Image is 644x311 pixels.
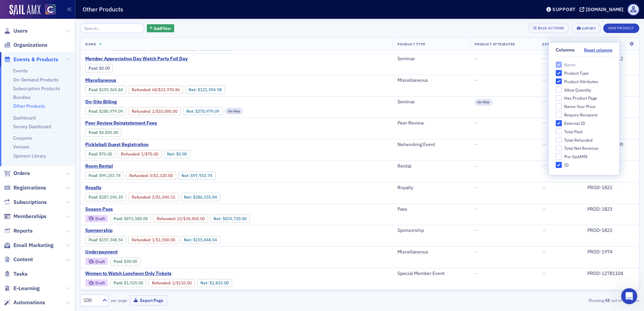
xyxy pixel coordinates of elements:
p: Active 30m ago [33,8,67,15]
span: Name [85,42,96,46]
span: $157,348.54 [99,237,123,242]
div: Product Type [564,70,589,76]
span: Net : [184,237,193,242]
span: Registrations [13,184,46,192]
a: Subscription Products [13,85,60,92]
div: Draft [85,279,108,286]
a: Refunded [132,237,150,242]
a: Subscriptions [4,199,47,206]
span: : [132,195,152,200]
span: $833,720.00 [223,216,247,221]
span: — [475,270,478,276]
div: Total Refunded [564,137,592,143]
div: Miscellaneous [397,77,465,83]
a: Memberships [4,213,46,220]
a: Tasks [4,270,28,278]
a: Refunded [121,151,139,157]
div: Ok, those 2 macs are unassigned. Now they need to be wiped, hold power button until it says loadi... [11,39,105,131]
div: Close [118,3,130,15]
div: They are both shut down now. [47,15,129,30]
span: — [475,163,478,169]
div: Aidan says… [5,191,129,253]
a: Other Products [13,103,45,109]
div: Net: $28615584 [181,193,220,201]
span: : [89,195,99,200]
a: Bundles [13,94,31,100]
div: Peer Review [397,120,465,126]
a: Refunded [152,280,170,285]
a: SailAMX [9,5,40,15]
div: Net: $15584854 [181,236,220,244]
a: Paid [89,173,97,178]
span: : [132,237,152,242]
div: Sponsorship [397,228,465,234]
label: per page [111,297,127,303]
span: Automations [13,299,45,306]
span: $33,970.86 [158,87,180,92]
div: Net: $12159498 [186,85,225,94]
button: Upload attachment [10,220,16,226]
span: Peer Review Reinstatement Fees [85,120,198,126]
div: On-Site [225,108,243,114]
span: Net : [184,195,193,200]
span: Orders [13,170,30,177]
span: — [542,120,546,126]
a: Paid [89,237,97,242]
span: On-Site Billing [85,99,198,105]
div: Refunded: 1 - $28097909 [128,107,181,115]
span: : [89,130,99,135]
input: Product Type [556,70,562,76]
div: Paid: 1 - $7000 [85,150,115,158]
span: — [542,270,546,276]
span: Royalty [85,185,198,191]
div: PROD-1823 [587,206,634,212]
a: Events [13,68,28,74]
div: Seminar [397,99,465,105]
div: I thought so, those are the last 2 I added. Let me know if you run into any issues. Should be jus... [5,191,110,238]
strong: 43 [604,297,611,303]
input: Product Attributes [556,78,562,84]
div: Net: $9793374 [179,172,216,180]
input: Require Recipient [556,112,562,118]
span: Net : [167,151,176,157]
div: Refunded: 68 - $15556584 [128,85,183,94]
span: Product Type [397,42,425,46]
span: External ID [542,42,566,46]
span: — [542,56,546,62]
span: Net : [182,173,191,178]
span: : [121,151,141,157]
a: Refunded [132,109,150,114]
div: PROD-1821 [587,185,634,191]
div: External ID [564,120,585,126]
a: Refunded [132,195,150,200]
span: — [542,206,546,212]
input: ID [556,162,562,168]
div: Paid: 68 - $15556584 [85,85,126,94]
div: Miscellaneous [397,249,465,255]
span: : [152,280,172,285]
div: Paid: 1 - $15734854 [85,236,126,244]
input: Name Your Price [556,103,562,109]
div: Draft [95,260,105,264]
div: Draft [85,258,108,265]
span: — [542,163,546,169]
span: $38,860.00 [183,216,205,221]
div: Columns [556,47,575,53]
a: View Homepage [40,4,56,16]
div: Draft [85,215,108,222]
span: — [542,77,546,83]
div: Paid: 0 - $3000 [110,257,140,266]
input: Allow Quantity [556,87,562,93]
span: $10,000.00 [156,109,178,114]
div: Total Paid [564,129,582,135]
button: Start recording [43,220,48,226]
div: Refunded: 22 - $87258000 [153,214,208,222]
div: Refunded: 2 - $28719635 [128,193,178,201]
a: Season Pass [85,206,274,212]
a: New Product [603,25,639,31]
div: Support [552,6,576,12]
span: : [114,259,124,264]
div: Refunded: 1 - $7000 [118,150,161,158]
a: Dashboard [13,115,36,121]
div: Rental [397,163,465,169]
